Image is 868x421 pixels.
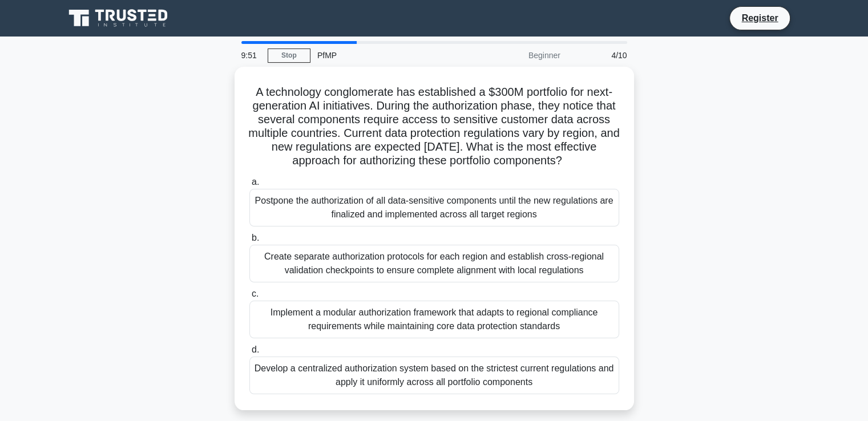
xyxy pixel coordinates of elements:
[252,289,259,298] span: c.
[249,357,619,394] div: Develop a centralized authorization system based on the strictest current regulations and apply i...
[268,48,310,63] a: Stop
[252,233,259,242] span: b.
[235,44,268,67] div: 9:51
[249,301,619,338] div: Implement a modular authorization framework that adapts to regional compliance requirements while...
[734,11,785,25] a: Register
[249,245,619,282] div: Create separate authorization protocols for each region and establish cross-regional validation c...
[310,44,467,67] div: PfMP
[252,345,259,354] span: d.
[248,85,620,168] h5: A technology conglomerate has established a $300M portfolio for next-generation AI initiatives. D...
[252,177,259,187] span: a.
[467,44,567,67] div: Beginner
[249,189,619,226] div: Postpone the authorization of all data-sensitive components until the new regulations are finaliz...
[567,44,634,67] div: 4/10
